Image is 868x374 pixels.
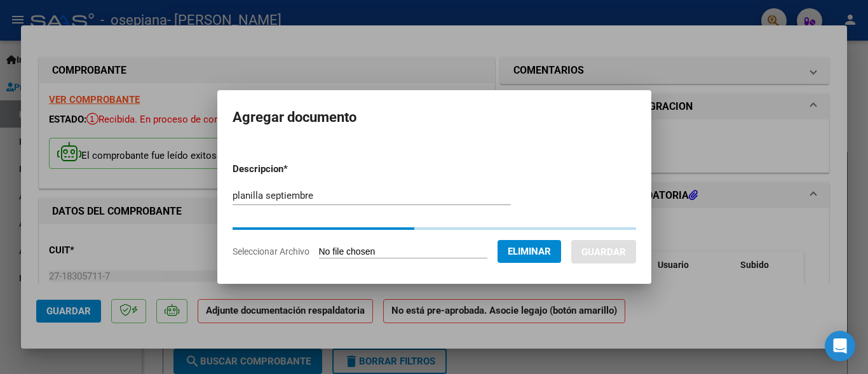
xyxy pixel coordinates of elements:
[825,331,855,361] div: Open Intercom Messenger
[571,240,636,264] button: Guardar
[233,162,354,177] p: Descripcion
[498,240,561,263] button: Eliminar
[508,246,551,257] span: Eliminar
[233,105,636,130] h2: Agregar documento
[581,246,626,258] span: Guardar
[233,246,309,257] span: Seleccionar Archivo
